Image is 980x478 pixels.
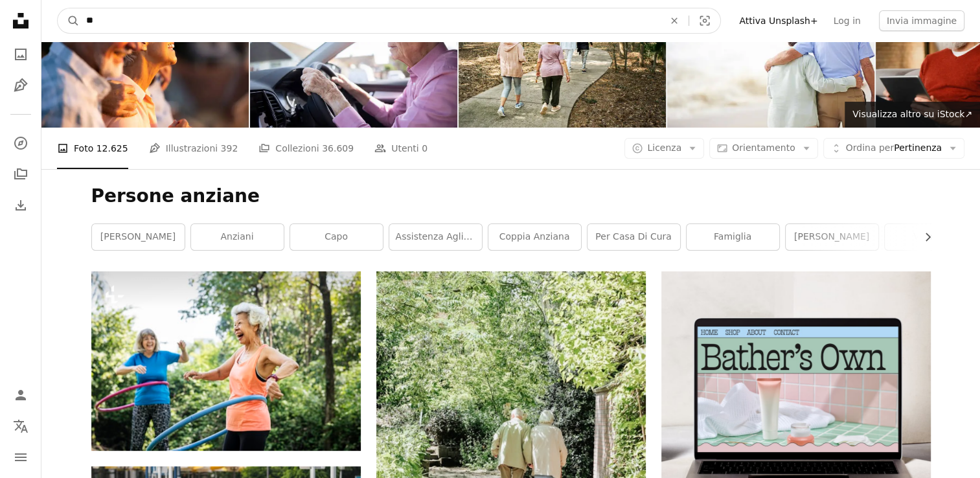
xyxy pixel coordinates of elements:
a: Log in [826,10,869,31]
a: Attiva Unsplash+ [731,10,825,31]
span: 392 [221,141,238,155]
a: vecchio [885,224,977,250]
a: anziani [191,224,284,250]
a: Utenti 0 [374,128,427,169]
button: Elimina [660,8,689,33]
button: Invia immagine [879,10,964,31]
button: Menu [8,444,34,470]
a: Foto [8,41,34,67]
a: Illustrazioni [8,73,34,98]
button: Licenza [624,138,704,159]
span: Visualizza altro su iStock ↗ [852,109,972,119]
button: Ordina perPertinenza [823,138,964,159]
a: Donna anziana che si esercita con un hula hoop [91,355,361,367]
h1: Persone anziane [91,185,931,208]
a: [PERSON_NAME] [786,224,878,250]
a: Accedi / Registrati [8,382,34,408]
button: scorri la lista a destra [916,224,931,250]
img: Donna anziana che si esercita con un hula hoop [91,271,361,451]
a: Collezioni 36.609 [258,128,354,169]
a: Capo [290,224,383,250]
a: Assistenza agli anziani [389,224,482,250]
button: Cerca su Unsplash [58,8,80,33]
button: Orientamento [709,138,817,159]
a: per casa di cura [587,224,680,250]
span: Ordina per [846,142,894,153]
span: 0 [422,141,427,155]
a: [PERSON_NAME] [92,224,185,250]
button: Lingua [8,413,34,439]
a: Cronologia download [8,192,34,218]
span: Orientamento [732,142,795,153]
button: Ricerca visiva [689,8,720,33]
a: famiglia [687,224,779,250]
a: Home — Unsplash [8,8,34,36]
span: Licenza [647,142,681,153]
a: Illustrazioni 392 [149,128,238,169]
span: 36.609 [322,141,354,155]
span: Pertinenza [846,142,942,155]
a: coppia anziana [488,224,581,250]
form: Trova visual in tutto il sito [57,8,721,34]
a: Collezioni [8,161,34,187]
a: Esplora [8,130,34,156]
a: Visualizza altro su iStock↗ [845,102,980,128]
